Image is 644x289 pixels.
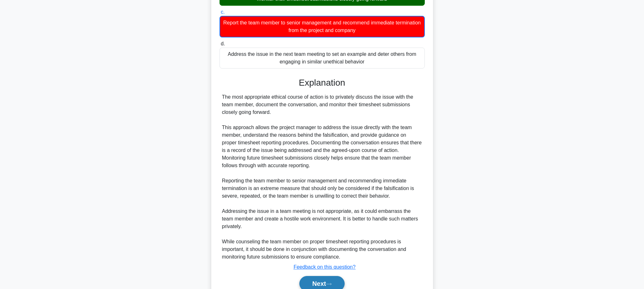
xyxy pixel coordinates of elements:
div: The most appropriate ethical course of action is to privately discuss the issue with the team mem... [222,93,422,261]
h3: Explanation [223,77,421,88]
a: Feedback on this question? [294,264,356,270]
div: Report the team member to senior management and recommend immediate termination from the project ... [220,16,425,37]
div: Address the issue in the next team meeting to set an example and deter others from engaging in si... [220,48,425,69]
span: d. [221,41,225,46]
span: c. [221,9,225,15]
